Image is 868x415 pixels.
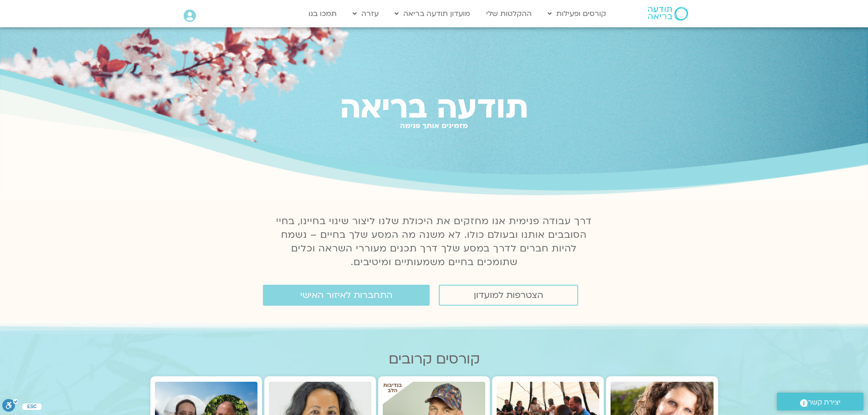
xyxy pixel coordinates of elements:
img: תודעה בריאה [648,7,688,20]
h2: קורסים קרובים [150,351,718,367]
span: יצירת קשר [808,396,841,409]
span: התחברות לאיזור האישי [300,290,392,300]
a: קורסים ופעילות [543,5,611,22]
a: התחברות לאיזור האישי [263,285,430,306]
a: יצירת קשר [777,393,863,410]
a: הצטרפות למועדון [439,285,578,306]
a: ההקלטות שלי [482,5,536,22]
p: דרך עבודה פנימית אנו מחזקים את היכולת שלנו ליצור שינוי בחיינו, בחיי הסובבים אותנו ובעולם כולו. לא... [271,215,597,269]
a: תמכו בנו [304,5,341,22]
a: עזרה [348,5,383,22]
span: הצטרפות למועדון [474,290,543,300]
a: מועדון תודעה בריאה [390,5,475,22]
